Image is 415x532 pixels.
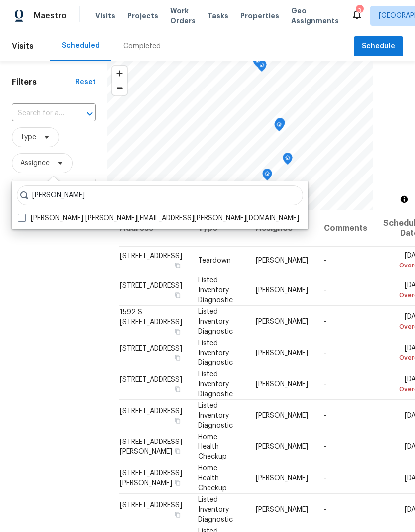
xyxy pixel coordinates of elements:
span: Listed Inventory Diagnostic [198,496,233,523]
span: [PERSON_NAME] [256,380,308,387]
span: Visits [12,35,34,57]
div: Map marker [274,119,284,135]
span: Assignee [20,158,50,168]
button: Copy Address [173,261,182,270]
button: Open [83,107,97,121]
span: [PERSON_NAME] [256,443,308,450]
span: Listed Inventory Diagnostic [198,339,233,366]
div: 3 [356,6,363,16]
span: Listed Inventory Diagnostic [198,370,233,397]
span: Listed Inventory Diagnostic [198,276,233,303]
div: Map marker [262,169,272,184]
span: Home Health Checkup [198,464,227,491]
span: Geo Assignments [291,6,339,26]
button: Copy Address [173,446,182,455]
button: Zoom in [112,66,127,81]
span: Work Orders [170,6,196,26]
span: - [324,349,326,356]
div: Reset [75,77,96,87]
span: Toggle attribution [401,194,407,205]
span: [PERSON_NAME] [256,257,308,264]
span: Schedule [362,40,395,53]
span: [STREET_ADDRESS] [120,501,182,508]
button: Copy Address [173,510,182,519]
span: Zoom out [112,81,127,95]
span: Type [20,132,36,142]
span: Properties [240,11,279,21]
span: - [324,506,326,513]
span: - [324,318,326,325]
span: Listed Inventory Diagnostic [198,308,233,335]
span: Listed Inventory Diagnostic [198,402,233,429]
button: Copy Address [173,327,182,336]
span: Projects [127,11,158,21]
span: Teardown [198,257,231,264]
span: [PERSON_NAME] [256,286,308,293]
span: Home Health Checkup [198,433,227,460]
button: Copy Address [173,353,182,362]
span: [PERSON_NAME] [256,412,308,419]
span: - [324,443,326,450]
span: - [324,286,326,293]
button: Copy Address [173,384,182,393]
span: - [324,474,326,481]
button: Copy Address [173,290,182,299]
span: [PERSON_NAME] [256,318,308,325]
div: Map marker [253,55,263,71]
button: Zoom out [112,81,127,95]
span: [PERSON_NAME] [256,474,308,481]
div: Completed [123,41,161,51]
div: Scheduled [62,41,100,51]
button: Schedule [354,36,403,57]
button: Copy Address [173,478,182,487]
button: Toggle attribution [398,193,410,205]
span: Maestro [34,11,67,21]
input: Search for an address... [12,106,68,121]
span: [PERSON_NAME] [256,349,308,356]
span: [STREET_ADDRESS][PERSON_NAME] [120,469,182,486]
span: [PERSON_NAME] [256,506,308,513]
label: [PERSON_NAME] [PERSON_NAME][EMAIL_ADDRESS][PERSON_NAME][DOMAIN_NAME] [18,213,299,223]
span: - [324,380,326,387]
div: Map marker [283,153,293,168]
span: [STREET_ADDRESS][PERSON_NAME] [120,438,182,455]
span: - [324,257,326,264]
span: Visits [95,11,115,21]
th: Comments [316,210,375,247]
button: Copy Address [173,416,182,425]
span: Tasks [207,12,228,19]
span: - [324,412,326,419]
h1: Filters [12,77,75,87]
canvas: Map [107,61,373,210]
div: Map marker [275,118,285,133]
